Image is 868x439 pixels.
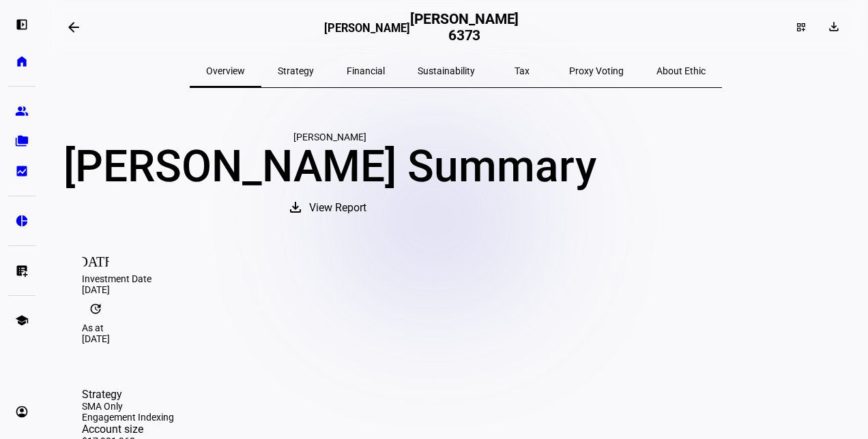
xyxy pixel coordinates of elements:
[15,314,29,327] eth-mat-symbol: school
[796,22,807,33] mat-icon: dashboard_customize
[60,142,599,192] div: [PERSON_NAME] Summary
[324,22,410,42] h3: [PERSON_NAME]
[82,273,830,284] div: Investment Date
[15,164,29,178] eth-mat-symbol: bid_landscape
[274,192,386,224] button: View Report
[8,127,35,155] a: folder_copy
[569,66,624,76] span: Proxy Voting
[15,55,29,68] eth-mat-symbol: home
[82,388,174,401] div: Strategy
[82,423,174,436] div: Account size
[287,199,304,215] mat-icon: download
[66,19,82,35] mat-icon: arrow_backwards
[60,132,599,142] div: [PERSON_NAME]
[278,66,314,76] span: Strategy
[8,207,35,234] a: pie_chart
[410,11,519,44] h2: [PERSON_NAME] 6373
[418,66,475,76] span: Sustainability
[15,104,29,118] eth-mat-symbol: group
[8,48,35,75] a: home
[82,333,830,344] div: [DATE]
[8,157,35,185] a: bid_landscape
[15,214,29,228] eth-mat-symbol: pie_chart
[15,405,29,419] eth-mat-symbol: account_circle
[15,134,29,148] eth-mat-symbol: folder_copy
[82,401,174,412] div: SMA Only
[15,264,29,277] eth-mat-symbol: list_alt_add
[515,66,530,76] span: Tax
[309,192,366,224] span: View Report
[827,20,841,33] mat-icon: download
[82,246,109,273] mat-icon: [DATE]
[82,284,830,295] div: [DATE]
[15,18,29,31] eth-mat-symbol: left_panel_open
[8,97,35,125] a: group
[82,295,109,322] mat-icon: update
[656,66,706,76] span: About Ethic
[206,66,245,76] span: Overview
[82,322,830,333] div: As at
[82,412,174,423] div: Engagement Indexing
[347,66,385,76] span: Financial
